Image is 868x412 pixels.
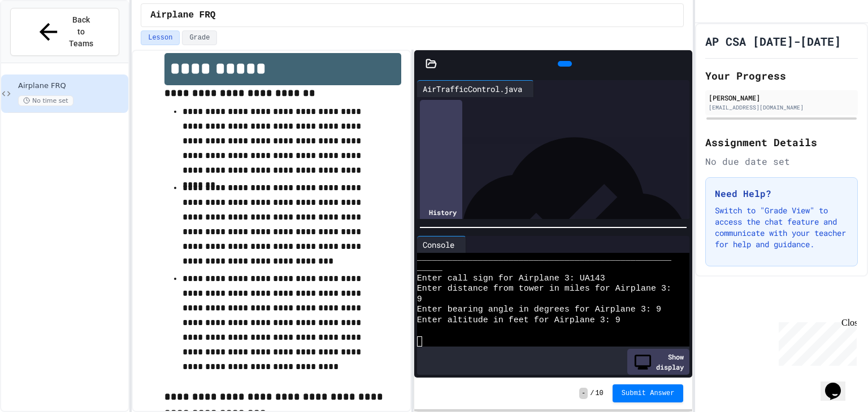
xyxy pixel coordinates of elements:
span: Enter bearing angle in degrees for Airplane 3: 9 [417,305,661,315]
button: Submit Answer [613,384,684,402]
span: Enter altitude in feet for Airplane 3: 9 [417,315,620,326]
iframe: chat widget [774,318,857,366]
span: 9 [417,295,422,305]
div: Chat with us now!Close [5,5,78,72]
span: Enter distance from tower in miles for Airplane 3: [417,284,671,294]
h2: Your Progress [705,68,858,84]
div: History [420,100,462,325]
h2: Assignment Details [705,134,858,150]
button: Back to Teams [10,8,119,56]
span: / [590,389,594,398]
span: No time set [18,95,73,106]
div: [EMAIL_ADDRESS][DOMAIN_NAME] [709,103,854,112]
span: Airplane FRQ [150,8,215,22]
span: _____ [417,263,442,273]
h3: Need Help? [715,187,848,200]
div: Console [417,236,466,253]
button: Lesson [141,30,180,45]
span: Back to Teams [68,14,95,50]
iframe: chat widget [821,367,857,401]
span: - [579,388,588,399]
div: AirTrafficControl.java [417,83,528,95]
span: __________________________________________________ [417,253,671,263]
div: [PERSON_NAME] [709,93,854,103]
div: No due date set [705,155,858,168]
span: Submit Answer [622,389,675,398]
span: 10 [595,389,603,398]
div: Show display [627,349,689,375]
div: Console [417,239,460,251]
span: Airplane FRQ [18,81,126,91]
h1: AP CSA [DATE]-[DATE] [705,33,841,49]
div: AirTrafficControl.java [417,80,534,97]
span: Enter call sign for Airplane 3: UA143 [417,274,605,284]
p: Switch to "Grade View" to access the chat feature and communicate with your teacher for help and ... [715,205,848,250]
button: Grade [182,30,217,45]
